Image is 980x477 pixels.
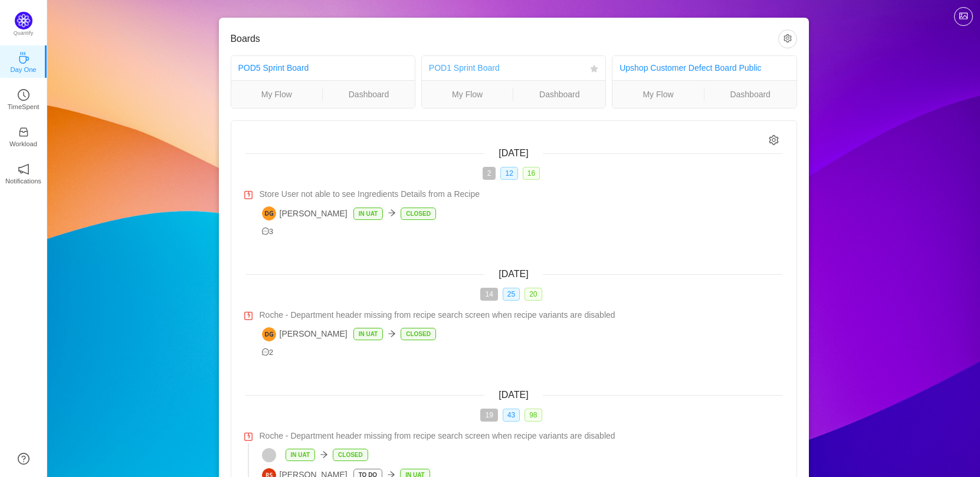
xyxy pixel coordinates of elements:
a: icon: question-circle [18,453,30,465]
span: 43 [503,409,520,422]
span: 2 [483,167,496,180]
img: Quantify [15,12,32,29]
p: Workload [9,139,37,149]
p: Closed [401,208,435,219]
a: icon: coffeeDay One [18,55,30,67]
i: icon: message [262,348,270,356]
a: Upshop Customer Defect Board Public [620,63,761,73]
span: [DATE] [499,269,528,279]
span: 98 [525,409,542,422]
span: Roche - Department header missing from recipe search screen when recipe variants are disabled [260,430,615,442]
a: icon: inboxWorkload [18,130,30,142]
p: In UAT [286,449,315,460]
button: icon: setting [778,29,797,48]
a: Roche - Department header missing from recipe search screen when recipe variants are disabled [260,430,782,442]
span: [PERSON_NAME] [262,206,348,221]
p: Notifications [5,176,41,186]
a: Roche - Department header missing from recipe search screen when recipe variants are disabled [260,309,782,321]
img: DG [262,327,276,341]
h3: Boards [231,33,778,45]
span: 20 [525,288,542,301]
a: My Flow [231,88,323,101]
p: In UAT [354,208,383,219]
span: 3 [262,228,274,236]
i: icon: setting [769,135,779,145]
span: Store User not able to see Ingredients Details from a Recipe [260,188,480,200]
p: Closed [333,449,368,460]
img: DG [262,206,276,221]
i: icon: arrow-right [320,450,328,459]
p: In UAT [354,328,383,340]
span: 12 [500,167,517,180]
a: Dashboard [323,88,415,101]
p: TimeSpent [8,101,40,112]
span: 19 [480,409,497,422]
button: icon: picture [954,7,973,26]
a: icon: clock-circleTimeSpent [18,93,30,104]
p: Closed [401,328,435,340]
a: Store User not able to see Ingredients Details from a Recipe [260,188,782,200]
span: Roche - Department header missing from recipe search screen when recipe variants are disabled [260,309,615,321]
span: 16 [523,167,540,180]
p: Quantify [14,29,34,38]
i: icon: notification [18,163,30,175]
p: Day One [10,64,36,75]
i: icon: arrow-right [388,209,396,217]
i: icon: star [590,65,598,73]
a: POD5 Sprint Board [238,63,309,73]
i: icon: inbox [18,126,30,138]
i: icon: arrow-right [388,330,396,338]
span: 25 [503,288,520,301]
a: icon: notificationNotifications [18,167,30,179]
i: icon: coffee [18,52,30,64]
i: icon: clock-circle [18,89,30,101]
a: My Flow [612,88,704,101]
a: Dashboard [704,88,797,101]
a: Dashboard [513,88,605,101]
a: POD1 Sprint Board [429,63,500,73]
span: 2 [262,348,274,357]
a: My Flow [422,88,513,101]
i: icon: message [262,228,270,235]
span: 14 [480,288,497,301]
span: [DATE] [499,390,528,400]
span: [PERSON_NAME] [262,327,348,341]
span: [DATE] [499,148,528,158]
